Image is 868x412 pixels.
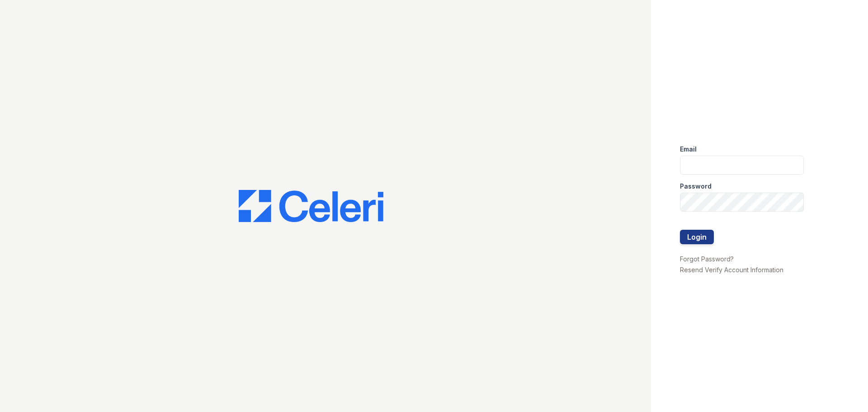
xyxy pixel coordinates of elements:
[680,266,783,274] a: Resend Verify Account Information
[680,255,734,263] a: Forgot Password?
[680,145,697,154] label: Email
[680,182,712,191] label: Password
[680,230,714,244] button: Login
[239,190,383,223] img: CE_Logo_Blue-a8612792a0a2168367f1c8372b55b34899dd931a85d93a1a3d3e32e68fde9ad4.png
